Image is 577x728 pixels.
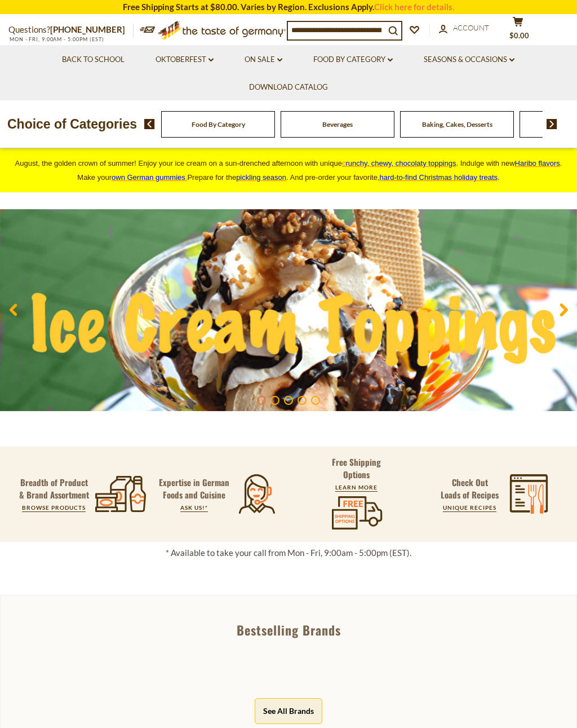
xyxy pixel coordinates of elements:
a: Food By Category [192,120,245,129]
p: Questions? [8,23,134,37]
span: . [380,173,500,182]
a: pickling season [236,173,286,182]
a: LEARN MORE [335,484,378,491]
a: Baking, Cakes, Desserts [422,120,492,129]
a: Download Catalog [249,81,328,94]
a: Beverages [322,120,353,129]
a: Back to School [62,54,125,66]
span: $0.00 [509,31,529,40]
p: Free Shipping Options [319,456,393,480]
a: Seasons & Occasions [424,54,514,66]
a: On Sale [245,54,282,66]
a: ASK US!* [180,504,208,511]
a: Click here for details. [374,2,454,12]
a: Food By Category [313,54,393,66]
p: Expertise in German Foods and Cuisine [154,476,235,501]
a: Oktoberfest [156,54,214,66]
a: crunchy, chewy, chocolaty toppings [342,159,456,167]
span: MON - FRI, 9:00AM - 5:00PM (EST) [8,36,104,42]
span: Account [453,23,489,32]
span: August, the golden crown of summer! Enjoy your ice cream on a sun-drenched afternoon with unique ... [15,159,562,182]
a: BROWSE PRODUCTS [22,504,86,511]
button: $0.00 [501,16,535,45]
a: Haribo flavors [515,159,560,167]
a: UNIQUE RECIPES [443,504,496,511]
p: Breadth of Product & Brand Assortment [19,476,89,501]
img: previous arrow [144,119,155,129]
span: own German gummies [112,173,185,182]
p: Check Out Loads of Recipes [441,476,499,501]
button: See All Brands [255,698,322,723]
img: next arrow [547,119,557,129]
a: Account [439,22,489,34]
a: hard-to-find Christmas holiday treats [380,173,498,182]
span: runchy, chewy, chocolaty toppings [345,159,456,167]
a: [PHONE_NUMBER] [50,24,125,34]
div: Bestselling Brands [1,624,576,636]
a: own German gummies. [112,173,187,182]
